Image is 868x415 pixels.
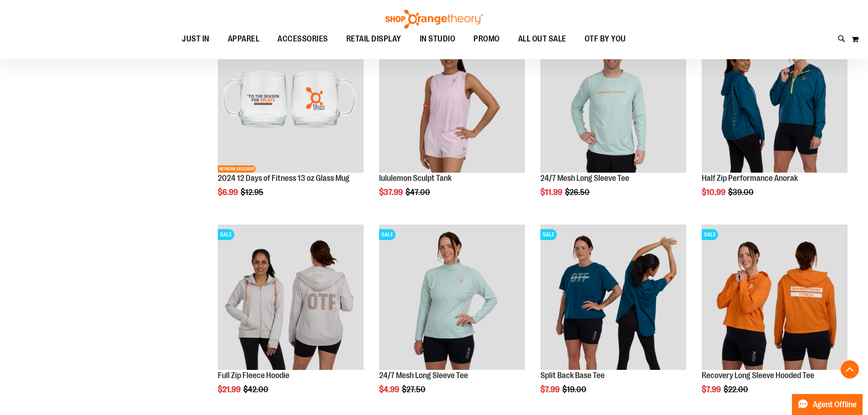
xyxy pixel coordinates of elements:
[218,174,349,183] a: 2024 12 Days of Fitness 13 oz Glass Mug
[702,174,798,183] a: Half Zip Performance Anorak
[540,225,686,370] img: Split Back Base Tee
[702,27,847,173] img: Half Zip Performance Anorak
[241,188,265,197] span: $12.95
[277,29,328,49] span: ACCESSORIES
[402,385,427,394] span: $27.50
[518,29,566,49] span: ALL OUT SALE
[841,360,859,379] button: Back To Top
[379,371,468,380] a: 24/7 Mesh Long Sleeve Tee
[728,188,755,197] span: $39.00
[218,188,239,197] span: $6.99
[228,29,260,49] span: APPAREL
[243,385,270,394] span: $42.00
[540,174,629,183] a: 24/7 Mesh Long Sleeve Tee
[702,27,847,174] a: Half Zip Performance AnorakSALE
[420,29,456,49] span: IN STUDIO
[536,22,691,220] div: product
[702,188,727,197] span: $10.99
[218,225,364,370] img: Main Image of 1457091
[702,385,722,394] span: $7.99
[702,225,847,372] a: Main Image of Recovery Long Sleeve Hooded TeeSALE
[379,229,395,240] span: SALE
[540,371,605,380] a: Split Back Base Tee
[585,29,626,49] span: OTF BY YOU
[218,229,234,240] span: SALE
[540,27,686,174] a: Main Image of 1457095SALE
[473,29,500,49] span: PROMO
[379,225,525,372] a: 24/7 Mesh Long Sleeve TeeSALE
[540,229,557,240] span: SALE
[379,27,525,174] a: Main Image of 1538347SALE
[218,225,364,372] a: Main Image of 1457091SALE
[379,385,401,394] span: $4.99
[346,29,401,49] span: RETAIL DISPLAY
[702,371,814,380] a: Recovery Long Sleeve Hooded Tee
[218,385,242,394] span: $21.99
[384,10,484,29] img: Shop Orangetheory
[562,385,588,394] span: $19.00
[218,165,256,173] span: NETWORK EXCLUSIVE
[213,22,368,220] div: product
[379,188,404,197] span: $37.99
[379,225,525,370] img: 24/7 Mesh Long Sleeve Tee
[218,27,364,174] a: Main image of 2024 12 Days of Fitness 13 oz Glass MugSALENETWORK EXCLUSIVE
[379,174,452,183] a: lululemon Sculpt Tank
[540,188,564,197] span: $11.99
[218,371,289,380] a: Full Zip Fleece Hoodie
[406,188,431,197] span: $47.00
[724,385,750,394] span: $22.00
[218,27,364,173] img: Main image of 2024 12 Days of Fitness 13 oz Glass Mug
[540,225,686,372] a: Split Back Base TeeSALE
[375,22,529,220] div: product
[702,229,718,240] span: SALE
[702,225,847,370] img: Main Image of Recovery Long Sleeve Hooded Tee
[792,394,863,415] button: Agent Offline
[813,400,857,409] span: Agent Offline
[565,188,591,197] span: $26.50
[182,29,210,49] span: JUST IN
[379,27,525,173] img: Main Image of 1538347
[697,22,852,220] div: product
[540,27,686,173] img: Main Image of 1457095
[540,385,561,394] span: $7.99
